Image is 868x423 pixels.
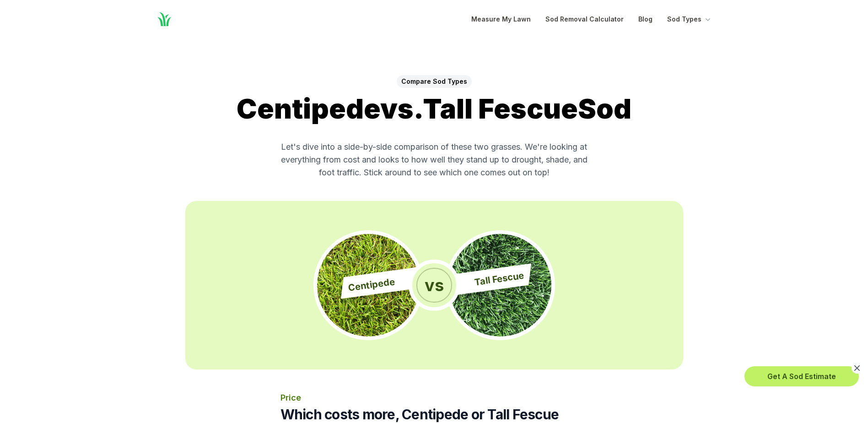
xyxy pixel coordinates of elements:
[397,75,472,88] span: Compare Sod Types
[744,366,859,386] button: Get A Sod Estimate
[471,14,531,25] a: Measure My Lawn
[280,141,588,179] p: Let's dive into a side-by-side comparison of these two grasses. We're looking at everything from ...
[347,275,395,294] span: Centipede
[317,234,420,336] img: Close up photo of Centipede sod
[667,14,712,25] button: Sod Types
[638,14,652,25] a: Blog
[545,14,624,25] a: Sod Removal Calculator
[449,234,551,336] img: Close up photo of Tall Fescue sod
[473,269,524,289] span: Tall Fescue
[416,268,452,303] span: vs
[237,92,631,125] span: Centipede vs. Tall Fescue Sod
